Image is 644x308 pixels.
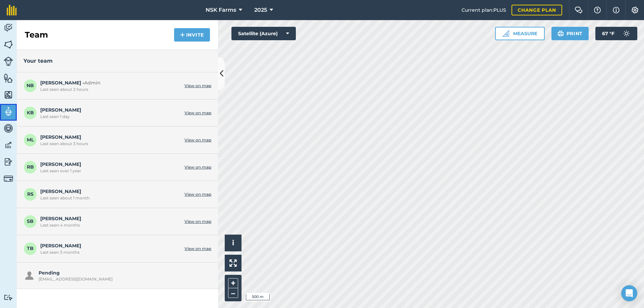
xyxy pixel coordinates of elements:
[4,73,13,83] img: svg+xml;base64,PHN2ZyB4bWxucz0iaHR0cDovL3d3dy53My5vcmcvMjAwMC9zdmciIHdpZHRoPSI1NiIgaGVpZ2h0PSI2MC...
[184,192,211,197] a: View on map
[180,31,185,39] img: svg+xml;base64,PHN2ZyB4bWxucz0iaHR0cDovL3d3dy53My5vcmcvMjAwMC9zdmciIHdpZHRoPSIxNCIgaGVpZ2h0PSIyNC...
[512,5,562,15] a: Change plan
[206,6,236,14] span: NSK Farms
[4,23,13,33] img: svg+xml;base64,PD94bWwgdmVyc2lvbj0iMS4wIiBlbmNvZGluZz0idXRmLTgiPz4KPCEtLSBHZW5lcmF0b3I6IEFkb2JlIE...
[551,27,589,40] button: Print
[595,27,637,40] button: 67 °F
[39,276,208,282] div: [EMAIL_ADDRESS][DOMAIN_NAME]
[225,235,241,251] button: i
[40,223,181,228] div: Last seen 4 months
[4,90,13,100] img: svg+xml;base64,PHN2ZyB4bWxucz0iaHR0cDovL3d3dy53My5vcmcvMjAwMC9zdmciIHdpZHRoPSI1NiIgaGVpZ2h0PSI2MC...
[40,168,181,174] div: Last seen over 1 year
[23,106,37,120] span: KB
[23,79,37,93] span: NB
[557,29,564,38] img: svg+xml;base64,PHN2ZyB4bWxucz0iaHR0cDovL3d3dy53My5vcmcvMjAwMC9zdmciIHdpZHRoPSIxOSIgaGVpZ2h0PSIyNC...
[620,27,633,40] img: svg+xml;base64,PD94bWwgdmVyc2lvbj0iMS4wIiBlbmNvZGluZz0idXRmLTgiPz4KPCEtLSBHZW5lcmF0b3I6IEFkb2JlIE...
[4,57,13,66] img: svg+xml;base64,PD94bWwgdmVyc2lvbj0iMS4wIiBlbmNvZGluZz0idXRmLTgiPz4KPCEtLSBHZW5lcmF0b3I6IEFkb2JlIE...
[40,195,181,201] div: Last seen about 1 month
[84,80,101,86] span: Admin
[184,83,211,88] a: View on map
[228,278,238,288] button: +
[184,137,211,143] a: View on map
[4,107,13,117] img: svg+xml;base64,PD94bWwgdmVyc2lvbj0iMS4wIiBlbmNvZGluZz0idXRmLTgiPz4KPCEtLSBHZW5lcmF0b3I6IEFkb2JlIE...
[229,259,237,267] img: Four arrows, one pointing top left, one top right, one bottom right and the last bottom left
[40,114,181,119] div: Last seen 1 day
[502,30,509,37] img: Ruler icon
[4,157,13,167] img: svg+xml;base64,PD94bWwgdmVyc2lvbj0iMS4wIiBlbmNvZGluZz0idXRmLTgiPz4KPCEtLSBHZW5lcmF0b3I6IEFkb2JlIE...
[40,250,181,255] div: Last seen 3 months
[40,161,181,173] span: [PERSON_NAME]
[228,288,238,298] button: –
[4,294,13,301] img: svg+xml;base64,PD94bWwgdmVyc2lvbj0iMS4wIiBlbmNvZGluZz0idXRmLTgiPz4KPCEtLSBHZW5lcmF0b3I6IEFkb2JlIE...
[40,87,181,92] div: Last seen about 2 hours
[23,242,37,255] span: TB
[184,246,211,251] a: View on map
[174,28,210,42] button: Invite
[25,29,48,40] h2: Team
[184,219,211,224] a: View on map
[40,133,181,146] span: [PERSON_NAME]
[575,7,583,13] img: Two speech bubbles overlapping with the left bubble in the forefront
[40,79,181,92] span: [PERSON_NAME] -
[40,106,181,119] span: [PERSON_NAME]
[495,27,545,40] button: Measure
[23,188,37,201] span: RS
[40,242,181,255] span: [PERSON_NAME]
[621,285,637,301] div: Open Intercom Messenger
[602,27,614,40] span: 67 ° F
[23,269,35,281] img: svg+xml;base64,PHN2ZyB4bWxucz0iaHR0cDovL3d3dy53My5vcmcvMjAwMC9zdmciIHdpZHRoPSIxOSIgaGVpZ2h0PSIyNC...
[462,6,506,14] span: Current plan : PLUS
[4,123,13,133] img: svg+xml;base64,PD94bWwgdmVyc2lvbj0iMS4wIiBlbmNvZGluZz0idXRmLTgiPz4KPCEtLSBHZW5lcmF0b3I6IEFkb2JlIE...
[232,239,234,247] span: i
[23,161,37,174] span: RB
[631,7,639,13] img: A cog icon
[23,57,211,65] h3: Your team
[39,269,208,282] div: Pending
[184,165,211,170] a: View on map
[40,141,181,146] div: Last seen about 3 hours
[7,5,17,15] img: fieldmargin Logo
[613,6,620,14] img: svg+xml;base64,PHN2ZyB4bWxucz0iaHR0cDovL3d3dy53My5vcmcvMjAwMC9zdmciIHdpZHRoPSIxNyIgaGVpZ2h0PSIxNy...
[184,110,211,116] a: View on map
[254,6,267,14] span: 2025
[40,215,181,228] span: [PERSON_NAME]
[4,40,13,50] img: svg+xml;base64,PHN2ZyB4bWxucz0iaHR0cDovL3d3dy53My5vcmcvMjAwMC9zdmciIHdpZHRoPSI1NiIgaGVpZ2h0PSI2MC...
[23,215,37,228] span: SB
[40,188,181,200] span: [PERSON_NAME]
[4,140,13,150] img: svg+xml;base64,PD94bWwgdmVyc2lvbj0iMS4wIiBlbmNvZGluZz0idXRmLTgiPz4KPCEtLSBHZW5lcmF0b3I6IEFkb2JlIE...
[23,133,37,147] span: ML
[4,174,13,183] img: svg+xml;base64,PD94bWwgdmVyc2lvbj0iMS4wIiBlbmNvZGluZz0idXRmLTgiPz4KPCEtLSBHZW5lcmF0b3I6IEFkb2JlIE...
[593,7,601,13] img: A question mark icon
[231,27,296,40] button: Satellite (Azure)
